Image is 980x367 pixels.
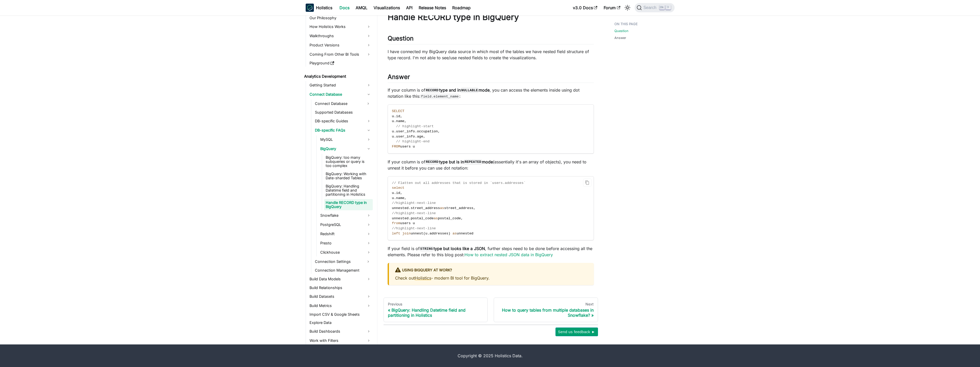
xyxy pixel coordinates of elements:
[308,50,373,58] a: Coming From Other BI Tools
[666,5,671,10] kbd: K
[392,226,436,230] span: //highlight-next-line
[427,232,429,235] span: .
[306,4,332,12] a: HolisticsHolistics
[308,302,373,310] a: Build Metrics
[461,88,479,93] code: NULLABLE
[313,257,364,266] a: Connection Settings
[438,130,440,133] span: ,
[583,178,592,187] button: Copy code to clipboard
[623,4,632,12] button: Switch between dark and light mode (currently light mode)
[457,232,473,235] span: unnested
[396,124,434,128] span: // highlight-start
[324,199,373,210] a: Handle RECORD type in BigQuery
[319,239,373,247] a: Presto
[395,267,588,274] div: Using BigQuery at work?
[396,196,405,200] span: name
[392,181,526,185] span: // Flatten out all addresses that is stored in `users.addresses`
[308,81,373,89] a: Getting Started
[416,4,449,12] a: Release Notes
[411,206,440,210] span: street_address
[425,232,427,235] span: u
[370,4,403,12] a: Visualizations
[308,284,373,291] a: Build Relationships
[400,191,402,195] span: ,
[319,230,373,238] a: Redshift
[396,140,430,143] span: // highlight-end
[353,4,370,12] a: AMQL
[313,267,373,274] a: Connection Management
[411,216,434,220] span: postal_code
[444,206,473,210] span: street_address
[388,73,594,83] h2: Answer
[313,126,373,134] a: DB-specific FAQs
[392,114,394,118] span: u
[448,232,450,235] span: )
[392,206,409,210] span: unnested
[308,59,373,67] a: Playground
[306,4,314,12] img: Holistics
[364,100,373,108] button: Expand sidebar category 'Connect Database'
[396,114,400,118] span: id
[423,135,425,138] span: ,
[396,135,415,138] span: user_info
[388,87,594,99] p: If your column is of , you can access the elements inside using dot notation like this: :
[394,130,396,133] span: .
[423,232,425,235] span: (
[555,328,598,336] button: Send us feedback ►
[396,130,415,133] span: user_info
[570,4,601,12] a: v3.0 Docs
[308,14,373,22] a: Our Philosophy
[316,5,332,11] b: Holistics
[394,191,396,195] span: .
[461,216,463,220] span: ,
[327,353,653,359] div: Copyright © 2025 Holistics Data.
[319,145,373,153] a: BigQuery
[452,232,457,235] span: as
[420,246,485,251] strong: type but looks like a JSON
[415,135,417,138] span: .
[635,3,674,12] button: Search (Ctrl+K)
[308,327,373,335] a: Build Dashboards
[364,257,373,266] button: Expand sidebar category 'Connection Settings'
[409,216,411,220] span: .
[308,336,373,345] a: Work with Filters
[392,232,400,235] span: left
[392,216,409,220] span: unnested
[388,159,594,171] p: If your column is of (essentially it's an array of objects), you need to unnest it before you can...
[308,292,373,301] a: Build Datasets
[425,159,493,164] strong: type but is in mode
[403,4,416,12] a: API
[392,119,394,123] span: u
[324,170,373,182] a: BigQuery: Working with Date-sharded Tables
[392,186,405,190] span: select
[336,4,353,12] a: Docs
[394,135,396,138] span: .
[400,221,415,225] span: users u
[420,246,434,251] code: STRING
[464,159,482,164] code: REPEATED
[392,145,400,148] span: FROM
[308,32,373,40] a: Walkthroughs
[319,135,373,144] a: MySQL
[308,275,373,283] a: Build Data Models
[388,308,483,318] div: BigQuery: Handling Datetime field and partitioning in Holistics
[388,12,594,22] h1: Handle RECORD type in BigQuery
[324,154,373,169] a: BigQuery: too many subqueries or query is too complex
[392,201,436,205] span: //highlight-next-line
[425,159,439,164] code: RECORD
[308,41,373,49] a: Product Versions
[473,206,476,210] span: ,
[409,206,411,210] span: .
[614,28,628,33] a: Question
[440,206,444,210] span: as
[394,114,396,118] span: .
[417,135,423,138] span: age
[425,87,490,93] strong: type and in mode
[313,100,364,108] a: Connect Database
[404,196,406,200] span: ,
[438,216,461,220] span: postal_code
[303,73,373,80] a: Analytics Development
[392,191,394,195] span: u
[404,119,406,123] span: ,
[396,119,405,123] span: name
